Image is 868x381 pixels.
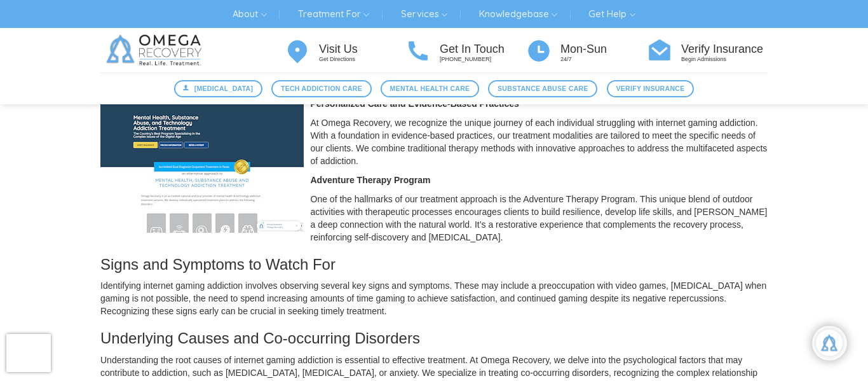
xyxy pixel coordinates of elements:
[281,83,362,94] span: Tech Addiction Care
[100,330,768,347] h3: Underlying Causes and Co-occurring Disorders
[288,4,379,24] a: Treatment For
[100,193,768,244] p: One of the hallmarks of our treatment approach is the Adventure Therapy Program. This unique blen...
[440,55,526,64] p: [PHONE_NUMBER]
[100,67,304,233] img: Internet Gaming Addiction Treatment
[470,4,567,24] a: Knowledgebase
[285,37,405,64] a: Visit Us Get Directions
[405,37,526,64] a: Get In Touch [PHONE_NUMBER]
[616,83,684,94] span: Verify Insurance
[381,80,479,97] a: Mental Health Care
[6,334,51,372] iframe: reCAPTCHA
[174,80,262,97] a: [MEDICAL_DATA]
[391,4,457,24] a: Services
[319,55,405,64] p: Get Directions
[194,83,254,94] span: [MEDICAL_DATA]
[311,175,431,185] strong: Adventure Therapy Program
[681,43,768,56] h4: Verify Insurance
[647,37,768,64] a: Verify Insurance Begin Admissions
[100,256,768,273] h3: Signs and Symptoms to Watch For
[319,43,405,56] h4: Visit Us
[100,116,768,167] p: At Omega Recovery, we recognize the unique journey of each individual struggling with internet ga...
[390,83,470,94] span: Mental Health Care
[440,43,526,56] h4: Get In Touch
[100,279,768,317] p: Identifying internet gaming addiction involves observing several key signs and symptoms. These ma...
[560,43,647,56] h4: Mon-Sun
[488,80,597,97] a: Substance Abuse Care
[223,4,276,24] a: About
[498,83,588,94] span: Substance Abuse Care
[271,80,371,97] a: Tech Addiction Care
[311,99,519,109] strong: Personalized Care and Evidence-Based Practices
[681,55,768,64] p: Begin Admissions
[607,80,694,97] a: Verify Insurance
[100,28,212,73] img: Omega Recovery
[579,4,644,24] a: Get Help
[560,55,647,64] p: 24/7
